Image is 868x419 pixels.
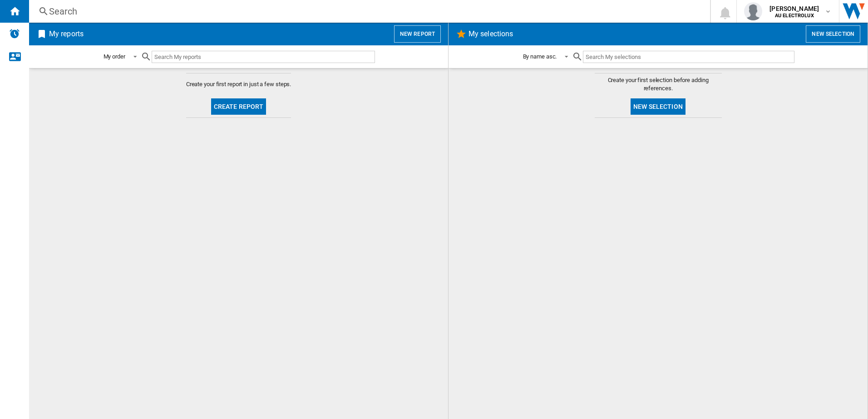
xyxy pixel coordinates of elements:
[152,51,375,63] input: Search My reports
[595,76,722,93] span: Create your first selection before adding references.
[744,2,762,20] img: profile.jpg
[9,28,20,39] img: alerts-logo.svg
[775,13,814,19] b: AU ELECTROLUX
[467,25,515,43] h2: My selections
[583,51,794,63] input: Search My selections
[49,5,686,18] div: Search
[211,98,266,115] button: Create report
[631,98,686,115] button: New selection
[394,25,441,43] button: New report
[104,53,125,60] div: My order
[186,80,291,88] span: Create your first report in just a few steps.
[806,25,860,43] button: New selection
[769,4,819,13] span: [PERSON_NAME]
[523,53,557,60] div: By name asc.
[47,25,85,43] h2: My reports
